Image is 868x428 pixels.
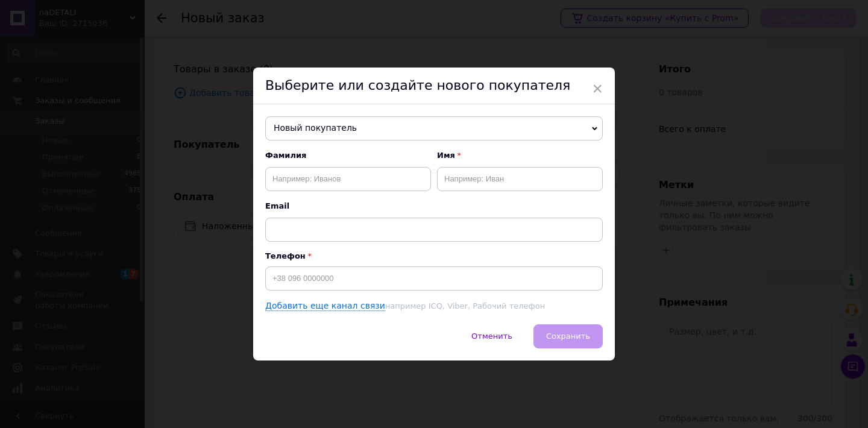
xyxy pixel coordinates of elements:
a: Добавить еще канал связи [265,301,385,311]
input: +38 096 0000000 [265,266,603,291]
button: Отменить [459,324,525,348]
span: Имя [437,150,603,161]
div: Выберите или создайте нового покупателя [253,68,615,104]
span: Отменить [471,332,512,341]
p: Телефон [265,251,603,260]
span: × [592,78,603,99]
input: Например: Иван [437,167,603,191]
span: Новый покупатель [265,116,603,140]
span: Email [265,201,603,212]
input: Например: Иванов [265,167,431,191]
span: например ICQ, Viber, Рабочий телефон [385,301,545,310]
span: Фамилия [265,150,431,161]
